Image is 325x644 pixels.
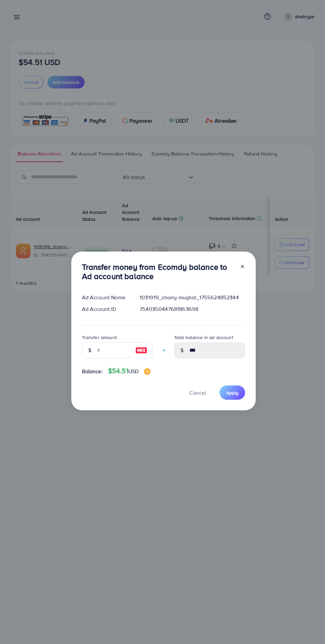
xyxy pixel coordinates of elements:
div: Ad Account Name [77,294,135,301]
h3: Transfer money from Ecomdy balance to Ad account balance [82,262,234,281]
img: image [135,346,147,354]
button: Cancel [181,385,214,400]
h4: $54.51 [108,367,151,375]
div: Ad Account ID [77,305,135,313]
button: Apply [220,385,245,400]
label: Total balance in ad account [174,334,233,341]
span: USD [128,368,139,375]
div: 7540350447681863698 [134,305,250,313]
label: Transfer amount [82,334,117,341]
div: 1031919_sharry mughal_1755624852344 [134,294,250,301]
img: image [144,368,151,375]
span: Balance: [82,368,103,375]
span: Apply [226,389,238,396]
iframe: Chat [297,614,320,639]
span: Cancel [189,389,206,396]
